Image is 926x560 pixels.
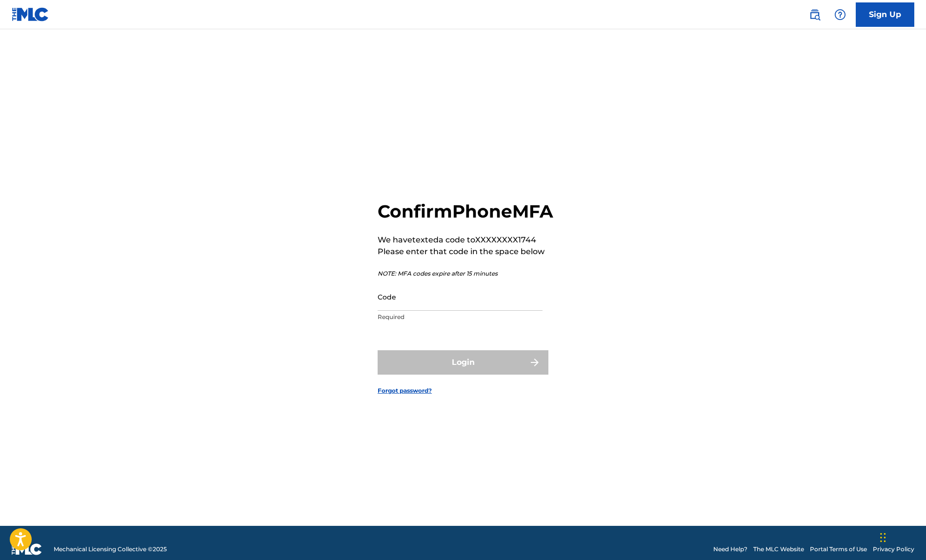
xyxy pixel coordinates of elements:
[834,9,846,20] img: help
[873,545,914,554] a: Privacy Policy
[880,523,886,552] div: Drag
[830,5,850,24] div: Help
[12,543,42,555] img: logo
[378,313,543,321] p: Required
[378,200,553,222] h2: Confirm Phone MFA
[753,545,804,554] a: The MLC Website
[378,234,553,246] p: We have texted a code to XXXXXXXX1744
[378,269,553,278] p: NOTE: MFA codes expire after 15 minutes
[54,545,167,554] span: Mechanical Licensing Collective © 2025
[12,7,49,21] img: MLC Logo
[713,545,747,554] a: Need Help?
[877,513,926,560] iframe: Chat Widget
[378,246,553,258] p: Please enter that code in the space below
[856,2,914,27] a: Sign Up
[805,5,825,24] a: Public Search
[810,545,867,554] a: Portal Terms of Use
[378,386,432,395] a: Forgot password?
[809,9,821,20] img: search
